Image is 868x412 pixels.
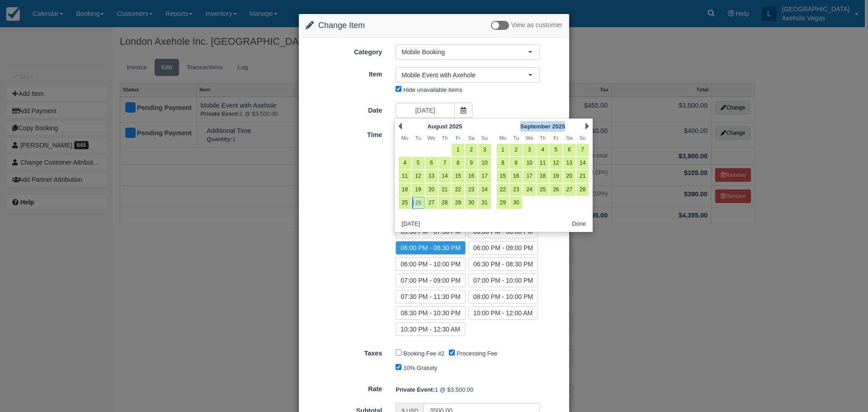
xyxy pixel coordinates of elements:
[403,86,462,93] label: Hide unavailable items
[396,44,540,60] button: Mobile Booking
[318,21,365,30] span: Change Item
[478,144,491,156] a: 3
[550,170,562,182] a: 19
[537,170,549,182] a: 18
[540,135,546,141] span: Thursday
[550,184,562,196] a: 26
[563,157,576,169] a: 13
[299,346,389,358] label: Taxes
[497,170,509,182] a: 15
[568,218,590,230] button: Done
[396,386,434,393] strong: Private Event
[396,290,465,303] label: 07:30 PM - 11:30 PM
[468,135,474,141] span: Saturday
[412,157,424,169] a: 5
[396,67,540,83] button: Mobile Event with Axehole
[396,322,465,336] label: 10:30 PM - 12:30 AM
[576,184,589,196] a: 28
[465,144,477,156] a: 2
[510,184,522,196] a: 23
[452,170,464,182] a: 15
[511,22,562,29] span: View as customer
[452,144,464,156] a: 1
[478,197,491,209] a: 31
[465,197,477,209] a: 30
[401,135,408,141] span: Monday
[425,157,438,169] a: 6
[465,184,477,196] a: 23
[576,170,589,182] a: 21
[523,157,535,169] a: 10
[299,381,389,394] label: Rate
[399,157,411,169] a: 4
[468,274,538,287] label: 07:00 PM - 10:00 PM
[576,157,589,169] a: 14
[452,184,464,196] a: 22
[389,382,569,397] div: 1 @ $3,500.00
[401,71,528,80] span: Mobile Event with Axehole
[550,157,562,169] a: 12
[299,44,389,57] label: Category
[478,157,491,169] a: 10
[580,135,586,141] span: Sunday
[468,290,538,303] label: 08:00 PM - 10:00 PM
[401,47,528,57] span: Mobile Booking
[396,306,465,320] label: 08:30 PM - 10:30 PM
[465,170,477,182] a: 16
[425,184,438,196] a: 20
[478,184,491,196] a: 24
[452,157,464,169] a: 8
[452,197,464,209] a: 29
[439,184,451,196] a: 21
[537,184,549,196] a: 25
[398,123,402,130] a: Prev
[439,157,451,169] a: 7
[415,135,421,141] span: Tuesday
[537,157,549,169] a: 11
[550,144,562,156] a: 5
[456,135,461,141] span: Friday
[399,197,411,209] a: 25
[513,135,519,141] span: Tuesday
[396,241,465,255] label: 06:00 PM - 08:30 PM
[427,123,448,130] span: August
[523,144,535,156] a: 3
[398,218,424,230] button: [DATE]
[425,170,438,182] a: 13
[425,197,438,209] a: 27
[520,123,551,130] span: September
[523,184,535,196] a: 24
[510,144,522,156] a: 2
[510,157,522,169] a: 9
[563,170,576,182] a: 20
[552,123,565,130] span: 2025
[457,350,497,357] label: Processing Fee
[412,184,424,196] a: 19
[403,365,437,371] label: 10% Gratuity
[465,157,477,169] a: 9
[412,170,424,182] a: 12
[566,135,572,141] span: Saturday
[439,170,451,182] a: 14
[553,135,558,141] span: Friday
[396,257,465,271] label: 06:00 PM - 10:00 PM
[442,135,448,141] span: Thursday
[468,306,538,320] label: 10:00 PM - 12:00 AM
[412,197,424,209] a: 26
[497,197,509,209] a: 29
[403,350,444,357] label: Booking Fee #2
[399,184,411,196] a: 18
[576,144,589,156] a: 7
[497,157,509,169] a: 8
[468,241,538,255] label: 06:00 PM - 09:00 PM
[585,123,589,130] a: Next
[396,274,465,287] label: 07:00 PM - 09:00 PM
[478,170,491,182] a: 17
[523,170,535,182] a: 17
[525,135,533,141] span: Wednesday
[510,197,522,209] a: 30
[497,144,509,156] a: 1
[299,103,389,115] label: Date
[563,184,576,196] a: 27
[510,170,522,182] a: 16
